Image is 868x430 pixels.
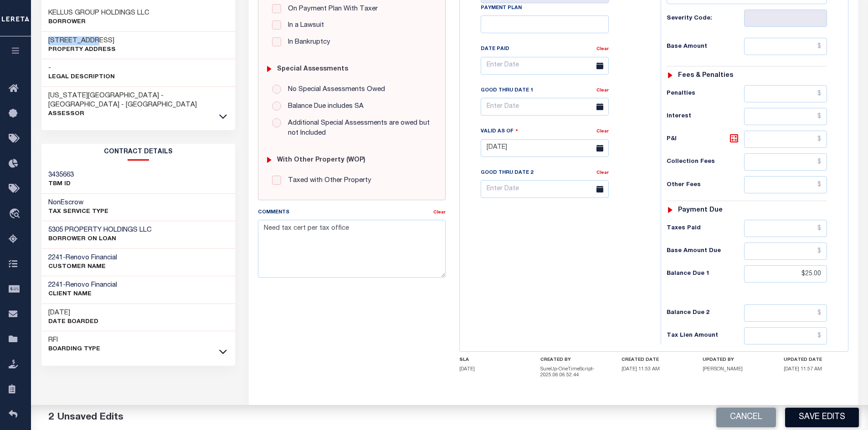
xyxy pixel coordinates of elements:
[48,318,98,327] p: Date Boarded
[667,15,744,22] h6: Severity Code:
[596,47,609,51] a: Clear
[459,367,475,372] span: [DATE]
[667,270,744,278] h6: Balance Due 1
[481,139,609,157] input: Enter Date
[667,90,744,97] h6: Penalties
[703,357,767,363] h4: UPDATED BY
[48,91,229,110] h3: [US_STATE][GEOGRAPHIC_DATA] - [GEOGRAPHIC_DATA] - [GEOGRAPHIC_DATA]
[459,357,524,363] h4: SLA
[48,253,117,263] h3: -
[277,66,348,73] h6: Special Assessments
[48,64,115,73] h3: -
[744,220,827,237] input: $
[48,180,74,189] p: TBM ID
[283,37,330,48] label: In Bankruptcy
[48,235,152,244] p: BORROWER ON LOAN
[258,209,289,217] label: Comments
[744,327,827,344] input: $
[784,357,848,363] h4: UPDATED DATE
[481,57,609,75] input: Enter Date
[785,408,859,427] button: Save Edits
[667,158,744,166] h6: Collection Fees
[621,357,686,363] h4: CREATED DATE
[48,73,115,82] p: Legal Description
[667,113,744,120] h6: Interest
[481,180,609,198] input: Enter Date
[621,366,686,372] h5: [DATE] 11:53 AM
[744,38,827,55] input: $
[703,366,767,372] h5: [PERSON_NAME]
[481,127,518,136] label: Valid as Of
[48,290,117,299] p: CLIENT Name
[667,43,744,51] h6: Base Amount
[596,171,609,175] a: Clear
[481,5,522,12] label: Payment Plan
[66,254,117,261] span: Renovo Financial
[667,309,744,317] h6: Balance Due 2
[784,366,848,372] h5: [DATE] 11:57 AM
[48,46,116,55] p: Property Address
[283,4,378,15] label: On Payment Plan With Taxer
[9,208,23,220] i: travel_explore
[481,46,509,53] label: Date Paid
[744,153,827,171] input: $
[433,210,446,215] a: Clear
[48,207,108,217] p: Tax Service Type
[596,129,609,134] a: Clear
[744,243,827,260] input: $
[481,169,533,177] label: Good Thru Date 2
[48,336,100,345] h3: RFI
[744,176,827,193] input: $
[283,20,324,31] label: In a Lawsuit
[667,248,744,255] h6: Base Amount Due
[667,332,744,339] h6: Tax Lien Amount
[678,72,733,80] h6: Fees & Penalties
[48,171,74,180] h3: 3435663
[744,304,827,322] input: $
[48,281,117,290] h3: -
[667,225,744,232] h6: Taxes Paid
[277,157,365,164] h6: with Other Property (WOP)
[540,357,605,363] h4: CREATED BY
[48,226,152,235] h3: 5305 PROPERTY HOLDINGS LLC
[48,413,54,422] span: 2
[48,263,117,272] p: CUSTOMER Name
[667,182,744,189] h6: Other Fees
[41,144,236,161] h2: CONTRACT details
[540,366,605,378] h5: SureUp-OneTimeScript-2025.06.06.52.44
[667,133,744,146] h6: P&I
[481,87,533,95] label: Good Thru Date 1
[744,108,827,125] input: $
[66,282,117,288] span: Renovo Financial
[48,9,149,18] h3: KELLUS GROUP HOLDINGS LLC
[283,118,431,139] label: Additional Special Assessments are owed but not Included
[744,85,827,102] input: $
[596,88,609,93] a: Clear
[48,282,63,288] span: 2241
[48,110,229,119] p: Assessor
[48,198,108,207] h3: NonEscrow
[481,98,609,116] input: Enter Date
[48,254,63,261] span: 2241
[283,85,385,95] label: No Special Assessments Owed
[744,131,827,148] input: $
[744,265,827,283] input: $
[283,176,371,186] label: Taxed with Other Property
[48,18,149,27] p: Borrower
[283,101,364,112] label: Balance Due includes SA
[716,408,776,427] button: Cancel
[48,36,116,46] h3: [STREET_ADDRESS]
[48,309,98,318] h3: [DATE]
[678,207,723,214] h6: Payment due
[57,413,123,422] span: Unsaved Edits
[48,345,100,354] p: Boarding Type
